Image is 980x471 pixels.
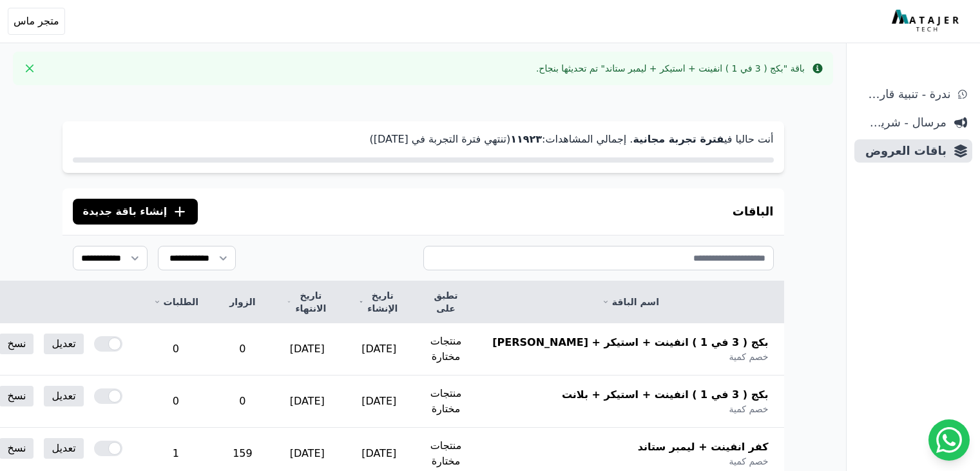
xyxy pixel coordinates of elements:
[860,85,950,103] span: ندرة - تنبية قارب علي النفاذ
[633,133,724,145] strong: فترة تجربة مجانية
[8,8,65,35] button: متجر ماس
[214,323,271,376] td: 0
[214,281,271,323] th: الزوار
[415,376,477,428] td: منتجات مختارة
[271,376,343,428] td: [DATE]
[14,14,59,29] span: متجر ماس
[729,455,768,468] span: خصم كمية
[73,199,198,225] button: إنشاء باقة جديدة
[271,323,343,376] td: [DATE]
[536,62,805,75] div: باقة "بكج ( 3 في 1 ) انفينت + استيكر + ليمبر ستاند" تم تحديثها بنجاح.
[415,323,477,376] td: منتجات مختارة
[492,335,768,350] span: بكج ( 3 في 1 ) انفينت + استيكر + [PERSON_NAME]
[510,133,542,145] strong: ١١٩٢۳
[492,296,768,308] a: اسم الباقة
[138,376,214,428] td: 0
[860,114,946,132] span: مرسال - شريط دعاية
[733,203,774,221] h3: الباقات
[415,281,477,323] th: تطبق على
[214,376,271,428] td: 0
[19,58,40,79] button: Close
[73,132,774,147] p: أنت حاليا في . إجمالي المشاهدات: (تنتهي فترة التجربة في [DATE])
[44,386,83,406] a: تعديل
[343,376,415,428] td: [DATE]
[892,10,962,33] img: MatajerTech Logo
[44,334,83,354] a: تعديل
[153,296,198,308] a: الطلبات
[729,350,768,363] span: خصم كمية
[860,142,946,160] span: باقات العروض
[287,289,328,315] a: تاريخ الانتهاء
[562,387,769,403] span: بكج ( 3 في 1 ) انفينت + استيكر + بلانت
[359,289,399,315] a: تاريخ الإنشاء
[343,323,415,376] td: [DATE]
[83,204,168,219] span: إنشاء باقة جديدة
[44,438,83,459] a: تعديل
[638,439,769,455] span: كفر انفينت + ليمبر ستاند
[138,323,214,376] td: 0
[729,403,768,416] span: خصم كمية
